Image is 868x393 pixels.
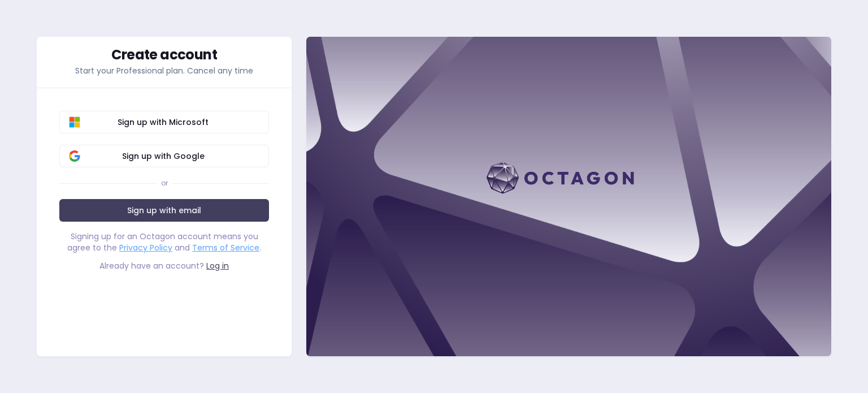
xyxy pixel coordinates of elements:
a: Terms of Service [192,242,259,253]
div: Create account [59,48,269,62]
a: Sign up with email [59,199,269,222]
div: or [161,179,168,188]
span: Sign up with Microsoft [67,116,259,128]
p: Start your Professional plan. Cancel any time [59,65,269,76]
a: Log in [206,260,229,271]
a: Privacy Policy [119,242,172,253]
span: Sign up with Google [67,150,259,162]
div: Signing up for an Octagon account means you agree to the and . [59,231,269,253]
button: Sign up with Microsoft [59,111,269,133]
div: Already have an account? [59,260,269,271]
button: Sign up with Google [59,145,269,167]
